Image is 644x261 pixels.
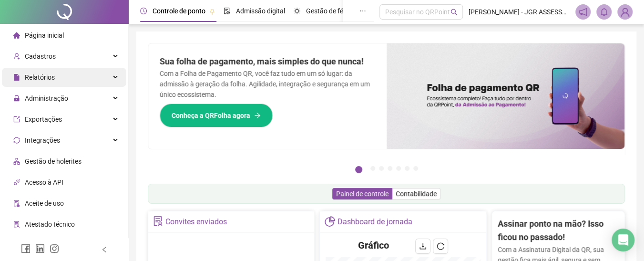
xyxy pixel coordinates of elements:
span: instagram [50,244,59,253]
span: Integrações [25,136,60,144]
span: Gestão de holerites [25,157,82,165]
img: 93833 [618,5,632,19]
div: Convites enviados [165,214,227,230]
p: Com a Folha de Pagamento QR, você faz tudo em um só lugar: da admissão à geração da folha. Agilid... [160,68,375,100]
h4: Gráfico [358,239,389,252]
button: Conheça a QRFolha agora [160,104,273,127]
div: Dashboard de jornada [337,214,412,230]
span: Conheça a QRFolha agora [172,110,250,121]
span: Cadastros [25,52,56,60]
span: Contabilidade [396,190,437,198]
span: sync [13,137,20,144]
img: banner%2F8d14a306-6205-4263-8e5b-06e9a85ad873.png [387,43,625,149]
span: export [13,116,20,123]
span: file [13,74,20,81]
span: ellipsis [359,8,366,14]
span: lock [13,95,20,102]
button: 4 [388,166,392,171]
span: Acesso à API [25,178,63,186]
span: reload [437,242,444,250]
span: pushpin [209,9,215,14]
button: 5 [396,166,401,171]
span: download [419,242,427,250]
span: Exportações [25,115,62,123]
span: Página inicial [25,31,64,39]
button: 2 [370,166,375,171]
span: audit [13,200,20,207]
span: Painel de controle [336,190,388,198]
button: 1 [355,166,362,173]
button: 6 [405,166,409,171]
span: Administração [25,94,68,102]
span: left [101,246,108,253]
span: Controle de ponto [153,7,205,15]
button: 7 [413,166,418,171]
span: notification [579,8,587,16]
span: pie-chart [325,216,335,226]
span: Relatórios [25,73,55,81]
span: Gestão de férias [306,7,354,15]
span: apartment [13,158,20,165]
span: home [13,32,20,39]
span: Atestado técnico [25,220,75,228]
span: clock-circle [140,8,147,14]
span: Aceite de uso [25,199,64,207]
span: arrow-right [254,112,261,119]
button: 3 [379,166,384,171]
span: bell [600,8,608,16]
h2: Assinar ponto na mão? Isso ficou no passado! [498,217,619,244]
span: user-add [13,53,20,60]
span: file-done [224,8,230,14]
span: api [13,179,20,186]
span: sun [294,8,300,14]
h2: Sua folha de pagamento, mais simples do que nunca! [160,55,375,68]
span: facebook [21,244,31,253]
div: Open Intercom Messenger [612,229,634,251]
span: search [450,9,458,16]
span: Admissão digital [236,7,285,15]
span: linkedin [35,244,45,253]
span: solution [13,221,20,228]
span: [PERSON_NAME] - JGR ASSESSORIA E SERVICOS CONDOMINIAIS LTDA. [469,7,570,17]
span: solution [153,216,163,226]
